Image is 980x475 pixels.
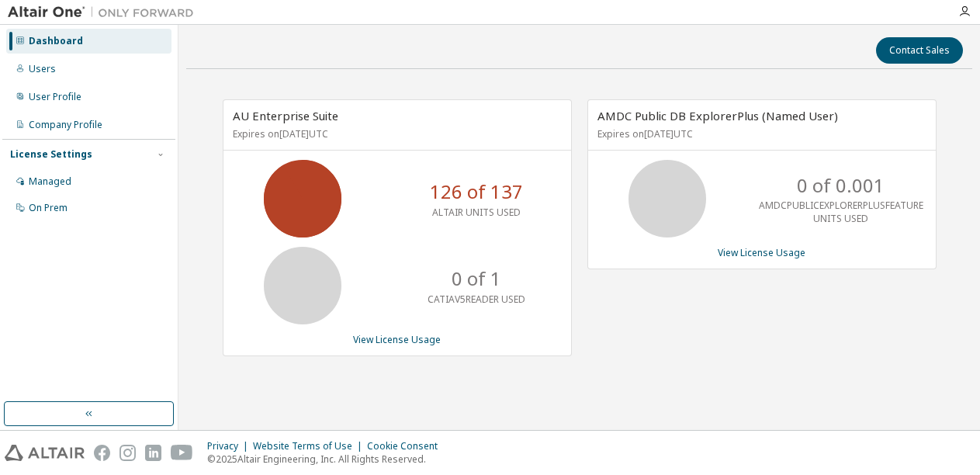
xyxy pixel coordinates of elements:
div: License Settings [10,148,92,161]
div: Dashboard [29,35,83,47]
img: youtube.svg [171,445,193,461]
img: linkedin.svg [145,445,161,461]
p: Expires on [DATE] UTC [233,127,558,140]
div: Privacy [207,440,253,452]
p: 0 of 1 [452,265,501,292]
p: © 2025 Altair Engineering, Inc. All Rights Reserved. [207,452,447,466]
div: Users [29,63,56,75]
p: Expires on [DATE] UTC [597,127,923,140]
div: Managed [29,175,71,188]
a: View License Usage [353,333,441,346]
div: Website Terms of Use [253,440,367,452]
p: 126 of 137 [430,179,523,205]
p: AMDCPUBLICEXPLORERPLUSFEATURE UNITS USED [759,199,923,225]
img: altair_logo.svg [5,445,85,461]
img: Altair One [8,5,202,20]
img: instagram.svg [119,445,136,461]
p: 0 of 0.001 [797,172,885,199]
button: Contact Sales [876,37,963,64]
p: ALTAIR UNITS USED [432,206,521,219]
p: CATIAV5READER USED [428,293,525,306]
img: facebook.svg [94,445,110,461]
div: Cookie Consent [367,440,447,452]
div: On Prem [29,202,68,214]
div: User Profile [29,91,81,103]
div: Company Profile [29,119,102,131]
a: View License Usage [718,246,805,259]
span: AMDC Public DB ExplorerPlus (Named User) [597,108,838,123]
span: AU Enterprise Suite [233,108,338,123]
